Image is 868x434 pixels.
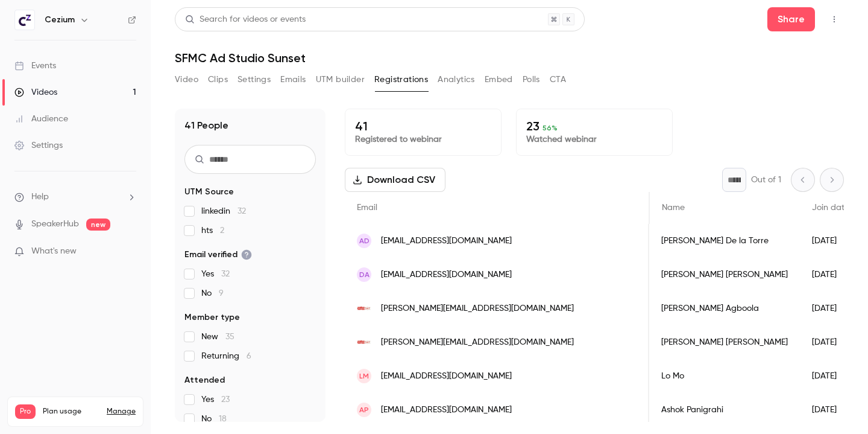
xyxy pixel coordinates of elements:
span: Member type [184,311,240,324]
div: Videos [14,86,57,98]
span: Email verified [184,249,252,261]
div: [DATE] [800,359,861,393]
span: [PERSON_NAME][EMAIL_ADDRESS][DOMAIN_NAME] [381,336,574,349]
span: [EMAIL_ADDRESS][DOMAIN_NAME] [381,235,512,247]
img: mardatadvisors.com [357,301,371,316]
span: AP [359,404,369,415]
span: 23 [221,395,230,404]
span: Join date [812,203,849,212]
span: [EMAIL_ADDRESS][DOMAIN_NAME] [381,370,512,383]
span: Plan usage [43,407,99,416]
p: Out of 1 [751,174,781,186]
span: Yes [201,268,230,280]
p: 23 [526,119,662,133]
h1: 41 People [184,118,228,133]
span: linkedin [201,205,246,217]
span: new [86,219,110,231]
button: UTM builder [316,70,365,89]
div: [PERSON_NAME] De la Torre [649,224,800,258]
div: [DATE] [800,292,861,325]
button: CTA [550,70,566,89]
button: Settings [237,70,271,89]
button: Download CSV [345,168,445,192]
span: LM [359,371,369,381]
span: Pro [15,404,36,419]
h1: SFMC Ad Studio Sunset [175,51,844,65]
img: mardatadvisors.com [357,335,371,349]
h6: Cezium [45,14,75,26]
span: [EMAIL_ADDRESS][DOMAIN_NAME] [381,404,512,416]
div: Ashok Panigrahi [649,393,800,427]
span: What's new [31,245,77,258]
span: No [201,413,227,425]
p: 41 [355,119,491,133]
button: Clips [208,70,228,89]
button: Polls [523,70,540,89]
span: 18 [219,415,227,423]
span: 9 [219,289,224,298]
span: 35 [225,333,234,341]
span: 56 % [542,124,558,132]
span: Email [357,203,377,212]
span: UTM Source [184,186,234,198]
button: Registrations [374,70,428,89]
button: Embed [485,70,513,89]
div: Audience [14,113,68,125]
span: Help [31,191,49,203]
span: AD [359,235,370,246]
span: 32 [237,207,246,215]
p: Registered to webinar [355,133,491,145]
div: [DATE] [800,224,861,258]
span: 6 [247,352,251,360]
button: Emails [280,70,306,89]
div: Settings [14,139,63,152]
span: Returning [201,350,251,362]
div: Search for videos or events [185,13,306,26]
span: Attended [184,374,225,386]
span: 2 [220,226,224,235]
a: SpeakerHub [31,218,79,231]
div: Lo Mo [649,359,800,393]
div: Events [14,60,56,72]
span: [PERSON_NAME][EMAIL_ADDRESS][DOMAIN_NAME] [381,302,574,315]
a: Manage [107,407,136,416]
span: hts [201,225,224,237]
span: Name [662,203,685,212]
span: [EMAIL_ADDRESS][DOMAIN_NAME] [381,269,512,281]
div: [PERSON_NAME] Agboola [649,292,800,325]
div: [PERSON_NAME] [PERSON_NAME] [649,258,800,292]
span: DA [359,269,370,280]
li: help-dropdown-opener [14,191,136,203]
button: Top Bar Actions [825,10,844,29]
button: Analytics [438,70,475,89]
p: Watched webinar [526,133,662,145]
img: Cezium [15,10,34,30]
button: Video [175,70,198,89]
span: New [201,331,234,343]
div: [DATE] [800,393,861,427]
div: [DATE] [800,325,861,359]
span: Yes [201,394,230,406]
span: 32 [221,270,230,278]
div: [PERSON_NAME] [PERSON_NAME] [649,325,800,359]
button: Share [767,7,815,31]
span: No [201,287,224,299]
div: [DATE] [800,258,861,292]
